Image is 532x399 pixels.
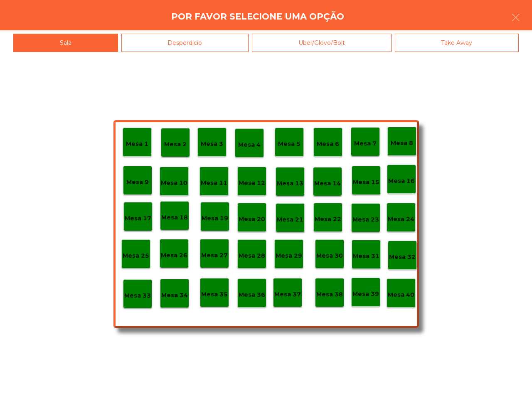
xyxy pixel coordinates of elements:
[124,291,151,300] p: Mesa 33
[171,10,344,23] h4: Por favor selecione uma opção
[316,251,343,261] p: Mesa 30
[239,290,265,300] p: Mesa 36
[201,139,223,149] p: Mesa 3
[239,178,265,188] p: Mesa 12
[202,214,228,223] p: Mesa 19
[395,34,519,52] div: Take Away
[201,178,227,188] p: Mesa 11
[353,251,379,261] p: Mesa 31
[317,139,339,149] p: Mesa 6
[316,290,343,299] p: Mesa 38
[201,290,228,299] p: Mesa 35
[164,140,187,149] p: Mesa 2
[389,252,416,262] p: Mesa 32
[126,139,148,149] p: Mesa 1
[352,215,379,224] p: Mesa 23
[238,140,261,150] p: Mesa 4
[239,251,265,261] p: Mesa 28
[391,138,413,148] p: Mesa 8
[388,214,414,224] p: Mesa 24
[352,289,379,299] p: Mesa 39
[276,251,302,261] p: Mesa 29
[315,214,341,224] p: Mesa 22
[353,177,379,187] p: Mesa 15
[161,251,187,260] p: Mesa 26
[121,34,249,52] div: Desperdicio
[13,34,118,52] div: Sala
[125,214,151,223] p: Mesa 17
[388,290,414,300] p: Mesa 40
[161,213,188,222] p: Mesa 18
[161,291,188,300] p: Mesa 34
[277,179,303,188] p: Mesa 13
[239,214,265,224] p: Mesa 20
[277,215,303,224] p: Mesa 21
[252,34,392,52] div: Uber/Glovo/Bolt
[126,177,149,187] p: Mesa 9
[161,178,187,188] p: Mesa 10
[314,179,341,188] p: Mesa 14
[354,139,377,148] p: Mesa 7
[123,251,149,261] p: Mesa 25
[388,176,415,186] p: Mesa 16
[278,139,300,149] p: Mesa 5
[201,251,228,260] p: Mesa 27
[274,290,301,299] p: Mesa 37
